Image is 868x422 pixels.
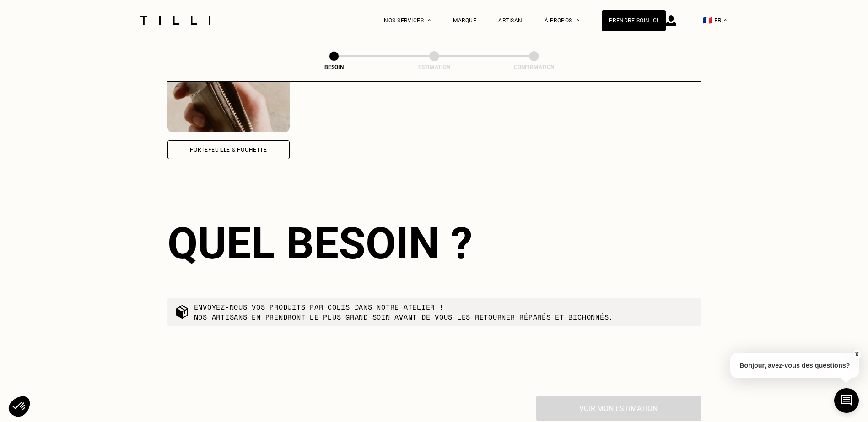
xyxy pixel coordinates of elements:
p: Bonjour, avez-vous des questions? [730,353,859,378]
span: 🇫🇷 [703,16,712,25]
div: Estimation [388,64,480,70]
a: Artisan [498,17,523,24]
img: icône connexion [666,15,676,26]
img: Menu déroulant [427,19,431,21]
div: Confirmation [488,64,580,70]
div: Portefeuille & Pochette [190,147,267,153]
img: Tilli retouche votre Portefeuille & Pochette [167,50,290,132]
img: menu déroulant [723,19,727,21]
img: Menu déroulant à propos [576,19,580,21]
img: Logo du service de couturière Tilli [137,16,214,25]
img: commande colis [175,305,189,319]
p: Envoyez-nous vos produits par colis dans notre atelier ! Nos artisans en prendront le plus grand ... [194,302,614,322]
div: Besoin [288,64,380,70]
a: Prendre soin ici [602,10,666,31]
div: Quel besoin ? [167,218,701,269]
a: Marque [453,17,476,24]
button: X [852,349,861,359]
